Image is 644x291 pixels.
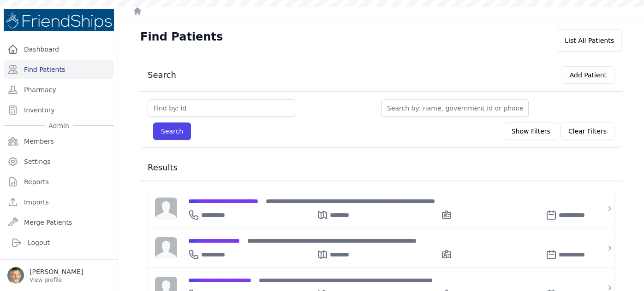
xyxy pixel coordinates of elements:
a: Merge Patients [4,213,114,232]
h3: Search [148,70,176,81]
p: View profile [30,276,83,284]
button: Search [153,122,191,140]
span: Admin [45,121,73,130]
img: Medical Missions EMR [4,9,114,31]
p: [PERSON_NAME] [30,267,83,276]
h3: Results [148,162,614,173]
a: Logout [7,233,110,252]
button: Add Patient [562,66,614,84]
a: Pharmacy [4,81,114,99]
h1: Find Patients [140,29,223,44]
a: Find Patients [4,60,114,79]
button: Show Filters [504,122,558,140]
a: Dashboard [4,40,114,58]
div: List All Patients [557,29,622,52]
a: Inventory [4,101,114,119]
img: person-242608b1a05df3501eefc295dc1bc67a.jpg [155,237,177,259]
a: Reports [4,173,114,191]
a: [PERSON_NAME] View profile [7,267,110,284]
input: Search by: name, government id or phone [381,99,529,117]
a: Settings [4,152,114,171]
img: person-242608b1a05df3501eefc295dc1bc67a.jpg [155,198,177,220]
input: Find by: id [148,99,295,117]
a: Imports [4,193,114,211]
a: Members [4,132,114,151]
button: Clear Filters [561,122,614,140]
